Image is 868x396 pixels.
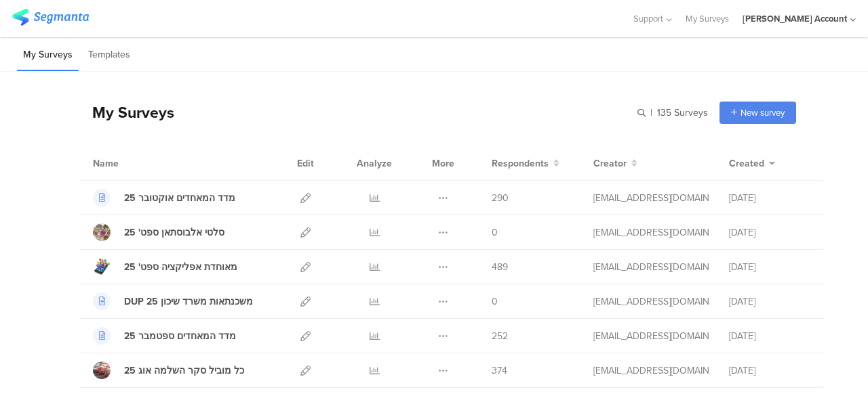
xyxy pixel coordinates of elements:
[79,101,174,124] div: My Surveys
[492,364,507,378] span: 374
[93,292,253,310] a: DUP משכנתאות משרד שיכון 25
[593,191,709,205] div: afkar2005@gmail.com
[124,294,253,309] div: DUP משכנתאות משרד שיכון 25
[492,294,498,309] span: 0
[93,189,235,206] a: 25 מדד המאחדים אוקטובר
[648,106,654,120] span: |
[82,39,136,71] li: Templates
[729,156,764,171] span: Created
[593,260,709,274] div: afkar2005@gmail.com
[593,156,637,171] button: Creator
[124,260,237,274] div: מאוחדת אפליקציה ספט' 25
[12,9,89,26] img: segmanta logo
[593,364,709,378] div: afkar2005@gmail.com
[657,106,708,120] span: 135 Surveys
[17,39,79,71] li: My Surveys
[729,156,775,171] button: Created
[93,258,237,276] a: מאוחדת אפליקציה ספט' 25
[593,294,709,309] div: afkar2005@gmail.com
[729,364,810,378] div: [DATE]
[124,364,244,378] div: כל מוביל סקר השלמה אוג 25
[354,146,395,180] div: Analyze
[729,329,810,343] div: [DATE]
[492,156,559,171] button: Respondents
[291,146,320,180] div: Edit
[492,329,508,343] span: 252
[593,329,709,343] div: afkar2005@gmail.com
[593,225,709,240] div: afkar2005@gmail.com
[93,361,244,379] a: כל מוביל סקר השלמה אוג 25
[741,106,785,119] span: New survey
[429,146,458,180] div: More
[93,156,174,171] div: Name
[729,225,810,240] div: [DATE]
[633,12,663,25] span: Support
[124,225,224,240] div: סלטי אלבוסתאן ספט' 25
[492,260,508,274] span: 489
[743,12,847,25] div: [PERSON_NAME] Account
[492,191,509,205] span: 290
[124,329,236,343] div: מדד המאחדים ספטמבר 25
[124,191,235,205] div: 25 מדד המאחדים אוקטובר
[93,327,236,345] a: מדד המאחדים ספטמבר 25
[729,191,810,205] div: [DATE]
[492,225,498,240] span: 0
[729,260,810,274] div: [DATE]
[593,156,627,171] span: Creator
[729,294,810,309] div: [DATE]
[492,156,549,171] span: Respondents
[93,223,224,241] a: סלטי אלבוסתאן ספט' 25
